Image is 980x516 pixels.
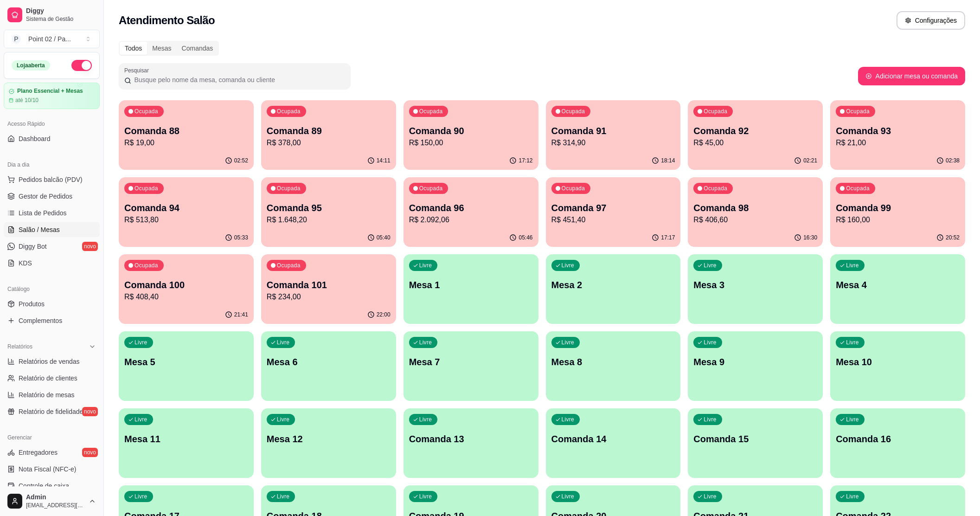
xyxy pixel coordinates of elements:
p: Ocupada [419,108,443,115]
button: LivreMesa 7 [404,331,538,401]
button: LivreComanda 13 [404,408,538,478]
p: R$ 1.648,20 [267,214,391,226]
p: Livre [846,493,859,500]
a: Nota Fiscal (NFC-e) [4,462,100,477]
p: Ocupada [135,108,158,115]
p: Comanda 96 [409,201,533,214]
button: LivreMesa 8 [546,331,681,401]
p: Livre [419,339,432,346]
span: Relatório de clientes [19,374,77,383]
p: Livre [277,339,290,346]
p: Comanda 92 [693,124,817,137]
p: 17:12 [519,157,532,164]
button: LivreComanda 14 [546,408,681,478]
span: [EMAIL_ADDRESS][DOMAIN_NAME] [26,502,85,509]
button: LivreMesa 3 [688,254,823,324]
p: Ocupada [562,108,585,115]
button: OcupadaComanda 98R$ 406,6016:30 [688,177,823,247]
p: R$ 408,40 [124,291,248,303]
p: Livre [562,493,575,500]
button: OcupadaComanda 99R$ 160,0020:52 [830,177,965,247]
a: Gestor de Pedidos [4,189,100,204]
p: 22:00 [377,311,391,318]
div: Dia a dia [4,157,100,172]
button: LivreComanda 15 [688,408,823,478]
button: LivreComanda 16 [830,408,965,478]
span: P [12,34,21,44]
span: Entregadores [19,448,58,457]
p: R$ 160,00 [836,214,960,226]
p: Comanda 15 [693,432,817,445]
span: Lista de Pedidos [19,208,67,218]
a: Relatórios de vendas [4,354,100,369]
span: Complementos [19,316,62,325]
button: Adicionar mesa ou comanda [858,67,965,85]
a: Dashboard [4,131,100,146]
p: R$ 21,00 [836,137,960,148]
a: Controle de caixa [4,478,100,493]
p: 17:17 [661,234,675,241]
a: Salão / Mesas [4,222,100,237]
span: Relatório de fidelidade [19,407,83,416]
p: Mesa 9 [693,355,817,368]
p: Comanda 97 [551,201,675,214]
a: Relatório de clientes [4,371,100,386]
p: Livre [419,493,432,500]
p: R$ 45,00 [693,137,817,148]
div: Gerenciar [4,430,100,445]
button: LivreMesa 6 [261,331,396,401]
p: Ocupada [562,185,585,192]
button: OcupadaComanda 100R$ 408,4021:41 [119,254,254,324]
button: LivreMesa 9 [688,331,823,401]
p: 20:52 [946,234,960,241]
p: Livre [562,416,575,423]
a: DiggySistema de Gestão [4,4,100,26]
article: Plano Essencial + Mesas [17,88,83,95]
button: Alterar Status [71,60,92,71]
button: LivreMesa 1 [404,254,538,324]
p: Comanda 99 [836,201,960,214]
p: 05:40 [377,234,391,241]
a: Lista de Pedidos [4,206,100,220]
button: OcupadaComanda 90R$ 150,0017:12 [404,100,538,170]
a: KDS [4,256,100,271]
p: Livre [846,262,859,269]
p: Livre [704,262,717,269]
button: OcupadaComanda 88R$ 19,0002:52 [119,100,254,170]
button: Pedidos balcão (PDV) [4,172,100,187]
p: Livre [135,416,147,423]
p: Comanda 13 [409,432,533,445]
span: Relatórios de vendas [19,357,80,366]
p: Livre [704,493,717,500]
p: Ocupada [846,108,870,115]
p: Livre [704,339,717,346]
button: OcupadaComanda 92R$ 45,0002:21 [688,100,823,170]
button: OcupadaComanda 95R$ 1.648,2005:40 [261,177,396,247]
p: R$ 378,00 [267,137,391,148]
p: Livre [135,493,147,500]
h2: Atendimento Salão [119,13,215,28]
p: Livre [846,416,859,423]
p: 02:21 [803,157,817,164]
p: Mesa 11 [124,432,248,445]
p: Mesa 4 [836,278,960,291]
p: R$ 19,00 [124,137,248,148]
p: 14:11 [377,157,391,164]
span: Relatório de mesas [19,390,75,400]
button: OcupadaComanda 91R$ 314,9018:14 [546,100,681,170]
button: Configurações [897,11,965,30]
p: Livre [419,262,432,269]
p: 05:33 [234,234,248,241]
p: Comanda 14 [551,432,675,445]
span: Diggy [26,7,96,15]
div: Comandas [177,42,218,55]
p: 18:14 [661,157,675,164]
p: R$ 150,00 [409,137,533,148]
p: Ocupada [846,185,870,192]
button: LivreMesa 2 [546,254,681,324]
p: 02:52 [234,157,248,164]
p: Comanda 90 [409,124,533,137]
button: OcupadaComanda 96R$ 2.092,0605:46 [404,177,538,247]
p: Ocupada [704,108,727,115]
p: Livre [277,493,290,500]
